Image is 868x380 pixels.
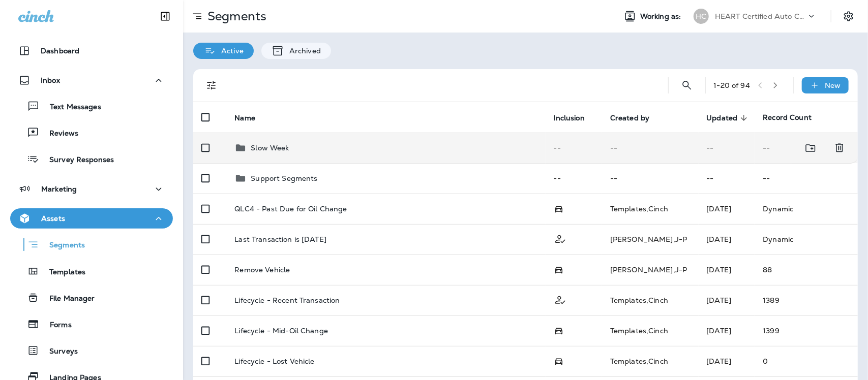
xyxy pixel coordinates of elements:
[707,114,738,122] span: Updated
[602,255,699,285] td: [PERSON_NAME] , J-P
[554,326,564,335] span: Possession
[39,155,114,165] p: Survey Responses
[251,174,317,182] p: Support Segments
[763,113,812,122] span: Record Count
[699,133,755,163] td: --
[41,47,79,55] p: Dashboard
[39,294,95,304] p: File Manager
[714,81,750,89] div: 1 - 20 of 94
[699,315,755,346] td: [DATE]
[10,41,173,61] button: Dashboard
[755,285,858,315] td: 1389
[234,235,326,243] p: Last Transaction is [DATE]
[39,347,78,357] p: Surveys
[554,265,564,274] span: Possession
[234,296,340,304] p: Lifecycle - Recent Transaction
[39,268,85,277] p: Templates
[755,255,858,285] td: 88
[251,144,289,152] p: Slow Week
[699,224,755,255] td: [DATE]
[715,12,806,20] p: HEART Certified Auto Care
[554,204,564,213] span: Possession
[10,96,173,117] button: Text Messages
[40,103,101,112] p: Text Messages
[234,266,290,274] p: Remove Vehicle
[41,76,60,84] p: Inbox
[10,148,173,170] button: Survey Responses
[825,81,841,89] p: New
[699,163,755,194] td: --
[699,285,755,315] td: [DATE]
[554,295,567,304] span: Customer Only
[216,47,244,55] p: Active
[755,224,858,255] td: Dynamic
[41,214,65,223] p: Assets
[610,113,663,122] span: Created by
[10,261,173,282] button: Templates
[699,346,755,376] td: [DATE]
[546,133,602,163] td: --
[610,114,649,122] span: Created by
[554,356,564,365] span: Possession
[10,179,173,199] button: Marketing
[602,224,699,255] td: [PERSON_NAME] , J-P
[699,255,755,285] td: [DATE]
[234,327,328,335] p: Lifecycle - Mid-Oil Change
[39,129,78,139] p: Reviews
[10,287,173,308] button: File Manager
[554,113,598,122] span: Inclusion
[10,234,173,256] button: Segments
[755,346,858,376] td: 0
[840,7,858,25] button: Settings
[10,313,173,335] button: Forms
[10,208,173,229] button: Assets
[755,133,821,163] td: --
[203,9,266,24] p: Segments
[234,357,314,365] p: Lifecycle - Lost Vehicle
[699,194,755,224] td: [DATE]
[284,47,321,55] p: Archived
[602,163,699,194] td: --
[151,6,179,26] button: Collapse Sidebar
[201,75,222,96] button: Filters
[10,340,173,361] button: Surveys
[546,163,602,194] td: --
[694,9,709,24] div: HC
[554,114,585,122] span: Inclusion
[602,285,699,315] td: Templates , Cinch
[234,113,268,122] span: Name
[39,241,85,251] p: Segments
[602,133,699,163] td: --
[755,194,858,224] td: Dynamic
[707,113,751,122] span: Updated
[755,163,858,194] td: --
[829,138,850,159] button: Delete
[602,346,699,376] td: Templates , Cinch
[234,205,347,213] p: QLC4 - Past Due for Oil Change
[41,185,77,193] p: Marketing
[755,315,858,346] td: 1399
[10,70,173,90] button: Inbox
[40,321,72,330] p: Forms
[10,122,173,143] button: Reviews
[677,75,697,96] button: Search Segments
[640,12,683,21] span: Working as:
[554,234,567,243] span: Customer Only
[800,138,821,159] button: Move to folder
[602,194,699,224] td: Templates , Cinch
[234,114,255,122] span: Name
[602,315,699,346] td: Templates , Cinch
